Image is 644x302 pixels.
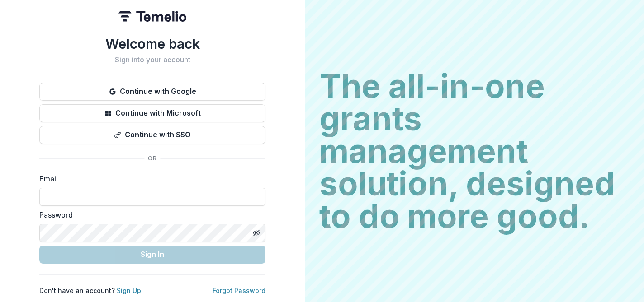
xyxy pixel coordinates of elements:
button: Continue with SSO [39,126,265,144]
a: Forgot Password [213,287,265,294]
button: Toggle password visibility [249,226,264,240]
label: Password [39,209,260,220]
p: Don't have an account? [39,286,141,295]
img: Temelio [118,11,186,22]
label: Email [39,173,260,184]
h1: Welcome back [39,36,265,52]
h2: Sign into your account [39,56,265,64]
button: Sign In [39,246,265,264]
button: Continue with Google [39,83,265,101]
a: Sign Up [117,287,141,294]
button: Continue with Microsoft [39,104,265,122]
